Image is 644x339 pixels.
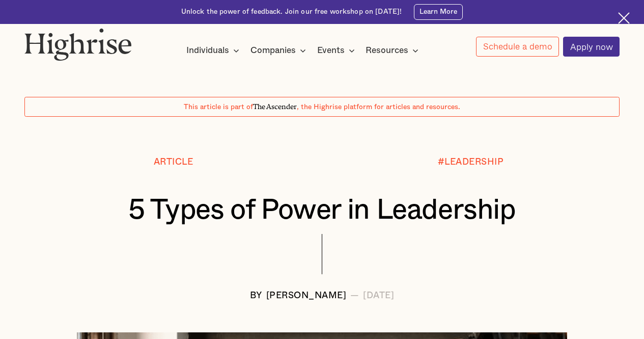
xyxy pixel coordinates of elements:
[186,44,229,57] div: Individuals
[438,157,504,167] div: #LEADERSHIP
[181,7,402,17] div: Unlock the power of feedback. Join our free workshop on [DATE]!
[154,157,193,167] div: Article
[266,291,347,301] div: [PERSON_NAME]
[363,291,394,301] div: [DATE]
[366,44,408,57] div: Resources
[184,103,253,111] span: This article is part of
[24,28,132,61] img: Highrise logo
[563,37,620,57] a: Apply now
[250,291,262,301] div: BY
[49,195,595,226] h1: 5 Types of Power in Leadership
[476,37,559,57] a: Schedule a demo
[618,12,630,24] img: Cross icon
[350,291,359,301] div: —
[250,44,309,57] div: Companies
[297,103,460,111] span: , the Highrise platform for articles and resources.
[253,101,297,110] span: The Ascender
[186,44,242,57] div: Individuals
[366,44,422,57] div: Resources
[414,4,463,20] a: Learn More
[250,44,296,57] div: Companies
[317,44,345,57] div: Events
[317,44,358,57] div: Events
